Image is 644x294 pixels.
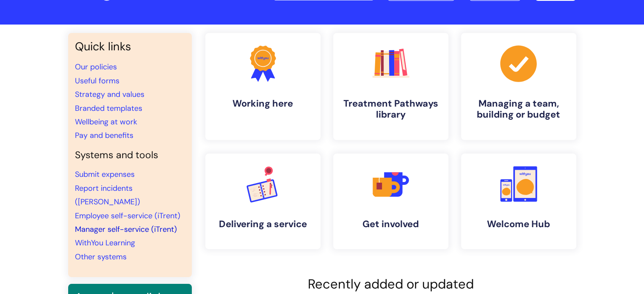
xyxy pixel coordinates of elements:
h4: Treatment Pathways library [340,98,442,121]
h4: Managing a team, building or budget [468,98,569,121]
a: Employee self-service (iTrent) [75,211,180,221]
a: Managing a team, building or budget [461,33,576,140]
a: Wellbeing at work [75,117,137,127]
h3: Quick links [75,40,185,53]
a: Branded templates [75,103,142,113]
h4: Welcome Hub [468,219,569,230]
a: Pay and benefits [75,130,133,140]
a: Working here [205,33,321,140]
h4: Systems and tools [75,149,185,161]
a: Submit expenses [75,169,135,179]
a: WithYou Learning [75,238,135,248]
a: Useful forms [75,76,119,86]
a: Other systems [75,252,127,262]
a: Welcome Hub [461,154,576,249]
h4: Working here [212,98,314,109]
a: Get involved [333,154,448,249]
a: Our policies [75,62,117,72]
a: Delivering a service [205,154,321,249]
h2: Recently added or updated [205,276,576,292]
h4: Get involved [340,219,442,230]
a: Strategy and values [75,89,144,99]
a: Manager self-service (iTrent) [75,224,177,234]
a: Report incidents ([PERSON_NAME]) [75,183,140,207]
h4: Delivering a service [212,219,314,230]
a: Treatment Pathways library [333,33,448,140]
